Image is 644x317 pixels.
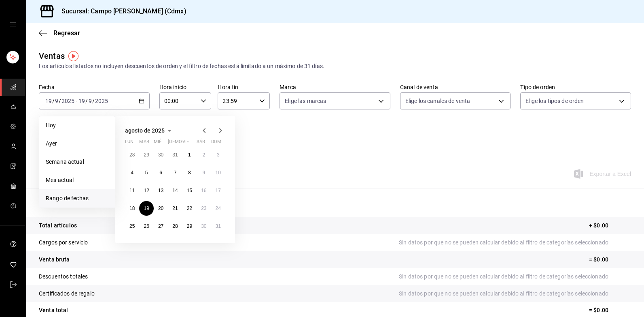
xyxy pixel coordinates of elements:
abbr: 24 de agosto de 2025 [216,206,221,211]
input: -- [55,98,59,104]
button: 30 de agosto de 2025 [197,219,211,233]
span: / [52,98,55,104]
label: Fecha [39,84,150,90]
span: Elige los canales de venta [405,97,470,105]
span: Elige las marcas [285,97,326,105]
abbr: 30 de julio de 2025 [158,152,163,158]
abbr: 14 de agosto de 2025 [172,188,178,193]
p: Sin datos por que no se pueden calcular debido al filtro de categorías seleccionado [399,272,631,281]
button: 9 de agosto de 2025 [197,165,211,180]
label: Hora inicio [159,84,212,90]
abbr: 31 de agosto de 2025 [216,223,221,229]
button: 15 de agosto de 2025 [182,183,197,198]
abbr: 10 de agosto de 2025 [216,170,221,176]
input: ---- [61,98,75,104]
p: Venta bruta [39,255,70,264]
span: / [85,98,88,104]
p: Resumen [39,198,631,208]
abbr: viernes [182,139,189,148]
p: Total artículos [39,221,77,230]
abbr: 23 de agosto de 2025 [201,206,206,211]
button: 28 de agosto de 2025 [168,219,182,233]
abbr: 18 de agosto de 2025 [129,206,135,211]
span: Hoy [46,121,108,130]
p: Descuentos totales [39,272,88,281]
span: Elige los tipos de orden [525,97,584,105]
span: Mes actual [46,176,108,184]
abbr: jueves [168,139,216,148]
abbr: 25 de agosto de 2025 [129,223,135,229]
input: ---- [95,98,108,104]
button: 21 de agosto de 2025 [168,201,182,216]
button: 3 de agosto de 2025 [211,148,225,162]
label: Marca [280,84,390,90]
p: Certificados de regalo [39,289,95,298]
button: 26 de agosto de 2025 [139,219,153,233]
p: + $0.00 [589,221,631,230]
abbr: 7 de agosto de 2025 [174,170,177,176]
abbr: 9 de agosto de 2025 [202,170,205,176]
abbr: 30 de agosto de 2025 [201,223,206,229]
abbr: 16 de agosto de 2025 [201,188,206,193]
span: / [92,98,95,104]
abbr: 11 de agosto de 2025 [129,188,135,193]
button: 24 de agosto de 2025 [211,201,225,216]
abbr: domingo [211,139,221,148]
span: Ayer [46,139,108,148]
input: -- [45,98,52,104]
button: agosto de 2025 [125,126,174,135]
abbr: 12 de agosto de 2025 [144,188,149,193]
abbr: 2 de agosto de 2025 [202,152,205,158]
label: Tipo de orden [520,84,631,90]
abbr: 21 de agosto de 2025 [172,206,178,211]
button: 6 de agosto de 2025 [154,165,168,180]
abbr: 31 de julio de 2025 [172,152,178,158]
span: Regresar [53,29,80,37]
abbr: 17 de agosto de 2025 [216,188,221,193]
button: 22 de agosto de 2025 [182,201,197,216]
span: - [76,98,77,104]
button: 18 de agosto de 2025 [125,201,139,216]
abbr: 19 de agosto de 2025 [144,206,149,211]
abbr: 4 de agosto de 2025 [131,170,133,176]
span: agosto de 2025 [125,127,165,134]
button: 2 de agosto de 2025 [197,148,211,162]
button: 30 de julio de 2025 [154,148,168,162]
button: 8 de agosto de 2025 [182,165,197,180]
button: Regresar [39,29,80,37]
span: Rango de fechas [46,194,108,203]
button: 31 de agosto de 2025 [211,219,225,233]
img: Tooltip marker [68,51,78,61]
p: Venta total [39,306,68,315]
abbr: 6 de agosto de 2025 [159,170,162,176]
h3: Sucursal: Campo [PERSON_NAME] (Cdmx) [55,6,186,16]
button: 1 de agosto de 2025 [182,148,197,162]
abbr: 27 de agosto de 2025 [158,223,163,229]
input: -- [88,98,92,104]
button: 4 de agosto de 2025 [125,165,139,180]
abbr: lunes [125,139,133,148]
button: 29 de julio de 2025 [139,148,153,162]
abbr: 22 de agosto de 2025 [187,206,192,211]
button: 5 de agosto de 2025 [139,165,153,180]
p: = $0.00 [589,306,631,315]
abbr: 26 de agosto de 2025 [144,223,149,229]
button: 28 de julio de 2025 [125,148,139,162]
button: 13 de agosto de 2025 [154,183,168,198]
div: Ventas [39,50,65,62]
p: = $0.00 [589,255,631,264]
button: 23 de agosto de 2025 [197,201,211,216]
button: 17 de agosto de 2025 [211,183,225,198]
abbr: 15 de agosto de 2025 [187,188,192,193]
abbr: miércoles [154,139,161,148]
button: 25 de agosto de 2025 [125,219,139,233]
button: 19 de agosto de 2025 [139,201,153,216]
label: Hora fin [218,84,270,90]
abbr: martes [139,139,149,148]
button: 14 de agosto de 2025 [168,183,182,198]
button: 31 de julio de 2025 [168,148,182,162]
abbr: 28 de agosto de 2025 [172,223,178,229]
button: 20 de agosto de 2025 [154,201,168,216]
button: 16 de agosto de 2025 [197,183,211,198]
